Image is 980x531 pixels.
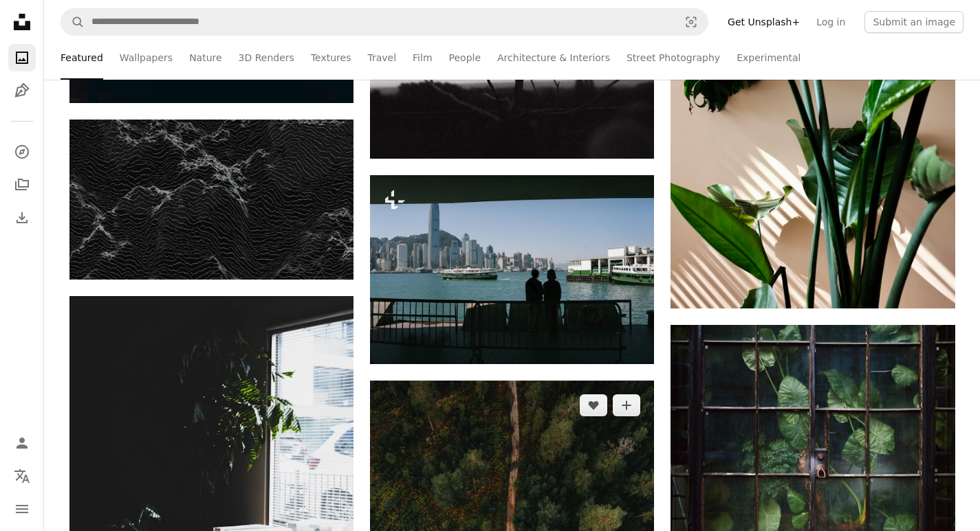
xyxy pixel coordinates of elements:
a: Textures [311,36,351,80]
a: Get Unsplash+ [719,11,808,33]
a: Explore [8,138,36,166]
a: Illustrations [8,77,36,104]
a: Wallpapers [120,36,173,80]
a: Download History [8,204,36,231]
button: Like [580,394,607,416]
a: Experimental [737,36,801,80]
a: Architecture & Interiors [497,36,610,80]
a: 3D Renders [239,36,294,80]
button: Search Unsplash [61,9,85,35]
a: Abstract dark landscape with textured mountain peaks. [69,193,353,205]
a: Lush green plants seen through a weathered glass door. [671,425,955,438]
button: Menu [8,495,36,523]
a: Nature [189,36,221,80]
button: Visual search [675,9,708,35]
a: Sunlight streams onto modern wooden tables with plants. [69,502,353,515]
a: Travel [367,36,396,80]
a: Street Photography [627,36,720,80]
a: Home — Unsplash [8,8,36,38]
form: Find visuals sitewide [61,8,708,36]
a: Two people watch hong kong skyline from a ferry. [370,263,654,275]
a: Log in / Sign up [8,429,36,457]
a: Collections [8,171,36,199]
button: Submit an image [864,11,963,33]
button: Language [8,462,36,490]
button: Add to Collection [613,394,640,416]
a: People [449,36,481,80]
a: Log in [808,11,853,33]
a: Large green leaves of a plant against a tan wall. [671,89,955,102]
img: Abstract dark landscape with textured mountain peaks. [69,120,353,279]
img: Two people watch hong kong skyline from a ferry. [370,175,654,364]
a: Film [413,36,432,80]
a: Photos [8,44,36,71]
